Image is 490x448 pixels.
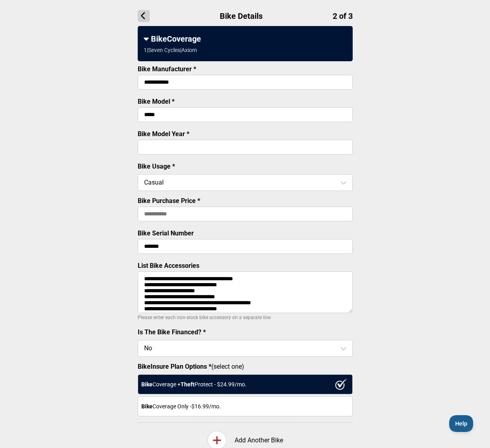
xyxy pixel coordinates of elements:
h1: Bike Details [138,10,353,22]
label: (select one) [138,363,353,370]
label: Bike Model * [138,98,175,105]
label: Bike Model Year * [138,130,189,138]
label: Bike Manufacturer * [138,65,196,73]
strong: BikeInsure Plan Options * [138,363,211,370]
div: 1 | Seven Cycles | Axiom [144,47,197,53]
iframe: Toggle Customer Support [449,415,474,432]
label: Is The Bike Financed? * [138,328,206,336]
label: Bike Usage * [138,163,175,170]
label: Bike Purchase Price * [138,197,200,205]
label: Bike Serial Number [138,229,194,237]
div: BikeCoverage [144,34,347,44]
label: List Bike Accessories [138,262,199,269]
div: Coverage + Protect - $ 24.99 /mo. [138,374,353,394]
span: 2 of 3 [333,11,353,21]
p: Please enter each non-stock bike accessory on a separate line [138,313,353,322]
